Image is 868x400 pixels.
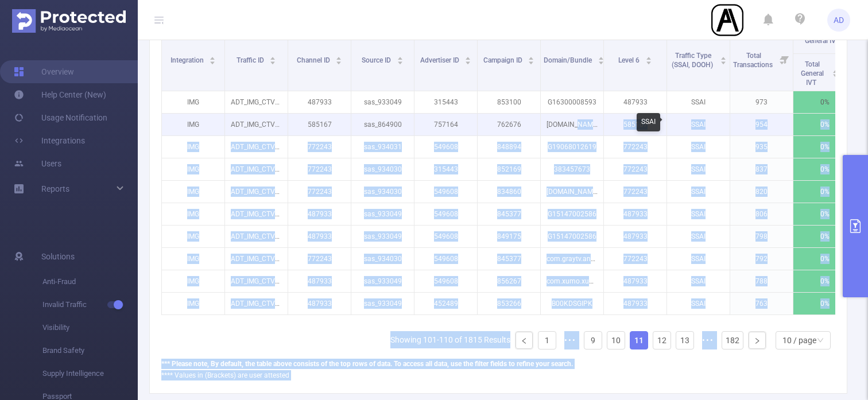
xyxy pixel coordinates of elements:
p: 549608 [414,226,477,247]
p: 315443 [414,91,477,113]
i: icon: caret-down [336,60,342,63]
li: Previous 5 Pages [561,331,579,349]
p: IMG [162,293,224,314]
i: icon: caret-down [598,60,604,63]
li: 13 [676,331,694,349]
p: sas_933049 [351,226,414,247]
p: com.xumo.xumo [541,270,603,292]
div: Sort [832,68,839,75]
p: SSAI [667,158,730,180]
a: 10 [607,332,625,349]
p: ADT_IMG_CTV_Video [225,293,288,314]
p: SSAI [667,270,730,292]
p: 788 [730,270,793,292]
p: 585167 [604,114,666,135]
div: Sort [528,55,534,62]
p: IMG [162,91,224,113]
p: ADT_IMG_CTV_Video [225,181,288,203]
p: sas_934031 [351,136,414,158]
p: ADT_IMG_CTV_Video [225,158,288,180]
p: 487933 [604,203,666,225]
span: Total General IVT [801,60,824,87]
p: 549608 [414,270,477,292]
p: 585167 [288,114,351,135]
p: IMG [162,114,224,135]
p: 549608 [414,203,477,225]
p: IMG [162,248,224,270]
p: ADT_IMG_CTV_Video [225,203,288,225]
p: sas_933049 [351,203,414,225]
p: 487933 [288,226,351,247]
div: Sort [335,55,342,62]
div: *** Please note, By default, the table above consists of the top rows of data. To access all data... [161,359,835,369]
p: 0% [793,270,856,292]
p: SSAI [667,293,730,314]
i: icon: caret-down [720,60,727,63]
p: sas_934030 [351,158,414,180]
p: 806 [730,203,793,225]
span: Domain/Bundle [544,56,594,64]
p: 798 [730,226,793,247]
p: SSAI [667,136,730,158]
p: 383457673 [541,158,603,180]
p: 772243 [604,181,666,203]
p: 757164 [414,114,477,135]
p: ADT_IMG_CTV_Video [225,226,288,247]
p: 487933 [288,91,351,113]
p: 845377 [478,248,540,270]
p: 487933 [288,293,351,314]
p: ADT_IMG_CTV_Video [225,114,288,135]
i: Filter menu [777,28,793,91]
p: G19068012619 [541,136,603,158]
p: 0% [793,181,856,203]
li: 9 [584,331,602,349]
p: 845377 [478,203,540,225]
p: 772243 [288,181,351,203]
div: **** Values in (Brackets) are user attested [161,370,835,380]
p: sas_934030 [351,181,414,203]
p: 834860 [478,181,540,203]
a: 182 [722,332,743,349]
p: ADT_IMG_CTV_Video [225,136,288,158]
p: IMG [162,181,224,203]
div: Sort [269,55,276,62]
p: IMG [162,136,224,158]
p: G16300008593 [541,91,603,113]
i: icon: caret-up [528,55,534,59]
span: Solutions [41,245,75,268]
p: 853100 [478,91,540,113]
p: 0% [793,91,856,113]
i: icon: left [521,337,528,344]
p: G15147002586 [541,226,603,247]
li: Showing 101-110 of 1815 Results [390,331,510,349]
i: icon: caret-up [336,55,342,59]
p: 954 [730,114,793,135]
p: ADT_IMG_CTV_Video [225,270,288,292]
div: Sort [464,55,471,62]
i: icon: caret-up [397,55,403,59]
p: 820 [730,181,793,203]
p: 792 [730,248,793,270]
span: ••• [699,331,717,349]
p: 549608 [414,181,477,203]
p: 849175 [478,226,540,247]
p: 487933 [604,91,666,113]
li: 11 [630,331,648,349]
p: 487933 [288,270,351,292]
p: B00KDSGIPK [541,293,603,314]
a: Overview [14,60,74,83]
p: 487933 [604,270,666,292]
p: 0% [793,114,856,135]
a: 9 [584,332,602,349]
i: icon: caret-up [598,55,604,59]
p: 856267 [478,270,540,292]
span: Advertiser ID [420,56,461,64]
span: Level 6 [618,56,641,64]
p: 772243 [604,248,666,270]
div: 10 / page [782,332,816,349]
p: 0% [793,136,856,158]
p: SSAI [667,203,730,225]
li: Next 5 Pages [699,331,717,349]
p: 763 [730,293,793,314]
p: sas_933049 [351,91,414,113]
